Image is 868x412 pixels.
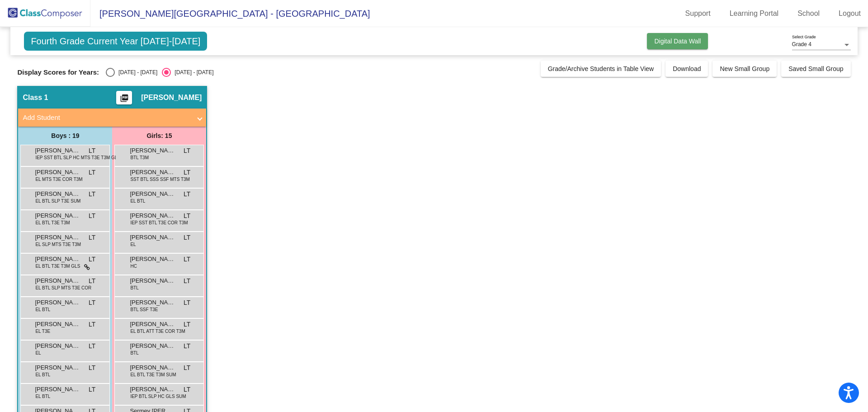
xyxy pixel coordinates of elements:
span: LT [184,320,190,329]
span: IEP SST BTL T3E COR T3M [130,219,188,226]
span: EL MTS T3E COR T3M [35,176,82,183]
span: [PERSON_NAME] [35,320,80,329]
span: Grade/Archive Students in Table View [548,65,654,72]
span: [PERSON_NAME] [130,168,175,177]
span: [PERSON_NAME] [35,189,80,199]
span: LT [89,276,95,286]
span: [PERSON_NAME] [35,233,80,242]
span: Grade 4 [792,41,811,47]
span: LT [89,168,95,177]
span: LT [184,233,190,242]
span: LT [184,189,190,199]
span: BTL SSF T3E [130,306,158,313]
button: Digital Data Wall [647,33,708,49]
mat-radio-group: Select an option [106,68,213,77]
span: [PERSON_NAME] [130,341,175,350]
span: [PERSON_NAME] [35,146,80,155]
span: LT [89,298,95,308]
button: New Small Group [712,61,777,77]
span: Fourth Grade Current Year [DATE]-[DATE] [24,32,207,51]
span: [PERSON_NAME] [35,168,80,177]
span: [PERSON_NAME] [35,385,80,394]
span: LT [184,211,190,221]
span: Download [673,65,701,72]
span: BTL T3M [130,154,149,161]
span: Class 1 [23,93,48,102]
span: LT [89,211,95,221]
span: LT [89,189,95,199]
span: [PERSON_NAME] [130,233,175,242]
span: [PERSON_NAME] [35,363,80,372]
span: EL [130,241,136,248]
span: LT [89,363,95,373]
span: BTL [130,284,138,291]
span: EL BTL [130,198,145,204]
button: Download [665,61,708,77]
span: LT [184,363,190,373]
span: EL BTL [35,371,50,378]
span: [PERSON_NAME] [130,276,175,285]
span: IEP SST BTL SLP HC MTS T3E T3M GLS [35,154,120,161]
span: [PERSON_NAME][GEOGRAPHIC_DATA] - [GEOGRAPHIC_DATA] [90,6,370,21]
button: Grade/Archive Students in Table View [541,61,661,77]
span: LT [184,168,190,177]
span: LT [184,298,190,308]
span: LT [89,233,95,242]
span: LT [89,146,95,156]
span: IEP BTL SLP HC GLS SUM [130,393,186,400]
span: LT [184,146,190,156]
span: [PERSON_NAME] [130,255,175,264]
div: [DATE] - [DATE] [171,68,213,76]
span: [PERSON_NAME] [35,341,80,350]
span: [PERSON_NAME] [130,363,175,372]
div: Boys : 19 [18,127,112,145]
div: Girls: 15 [112,127,206,145]
span: [PERSON_NAME] [130,320,175,329]
span: Digital Data Wall [654,38,701,45]
span: LT [184,276,190,286]
span: Saved Small Group [788,65,843,72]
button: Print Students Details [116,91,132,104]
span: EL BTL SLP T3E SUM [35,198,80,204]
a: Logout [831,6,868,21]
span: [PERSON_NAME] [141,93,202,102]
span: HC [130,263,137,270]
span: LT [89,320,95,329]
span: [PERSON_NAME] [130,146,175,155]
span: EL BTL T3E T3M [35,219,70,226]
span: Display Scores for Years: [17,68,99,76]
span: EL [35,350,41,356]
span: EL BTL T3E T3M SUM [130,371,176,378]
span: EL BTL [35,306,50,313]
span: [PERSON_NAME] [35,255,80,264]
span: EL BTL ATT T3E COR T3M [130,328,185,335]
div: [DATE] - [DATE] [115,68,157,76]
span: BTL [130,350,138,356]
span: LT [184,341,190,351]
span: SST BTL SSS SSF MTS T3M [130,176,190,183]
span: EL BTL [35,393,50,400]
a: Learning Portal [722,6,786,21]
span: EL T3E [35,328,50,335]
span: LT [184,255,190,264]
mat-expansion-panel-header: Add Student [18,109,206,127]
span: LT [89,341,95,351]
mat-icon: picture_as_pdf [119,94,130,106]
mat-panel-title: Add Student [23,113,191,123]
span: [PERSON_NAME] [130,298,175,307]
a: School [790,6,827,21]
span: EL SLP MTS T3E T3M [35,241,81,248]
span: [PERSON_NAME] [130,189,175,199]
span: LT [89,385,95,394]
button: Saved Small Group [781,61,850,77]
span: [PERSON_NAME] [130,385,175,394]
span: EL BTL T3E T3M GLS [35,263,80,270]
span: [PERSON_NAME] [130,211,175,220]
span: [PERSON_NAME] [35,298,80,307]
span: LT [89,255,95,264]
span: New Small Group [720,65,769,72]
span: [PERSON_NAME] [35,276,80,285]
span: EL BTL SLP MTS T3E COR [35,284,91,291]
span: LT [184,385,190,394]
a: Support [678,6,718,21]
